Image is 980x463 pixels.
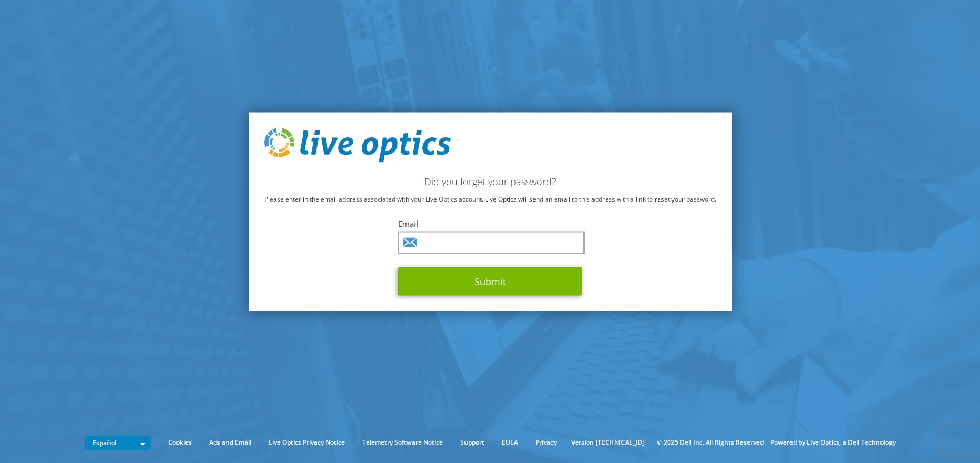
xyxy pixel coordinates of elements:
[398,267,582,296] button: Submit
[770,437,896,448] li: Powered by Live Optics, a Dell Technology
[261,437,353,448] a: Live Optics Privacy Notice
[264,128,451,163] img: live_optics_svg.svg
[651,437,769,448] li: © 2025 Dell Inc. All Rights Reserved
[264,176,716,187] h2: Did you forget your password?
[566,437,650,448] li: Version [TECHNICAL_ID]
[264,194,716,205] p: Please enter in the email address associated with your Live Optics account. Live Optics will send...
[528,437,565,448] a: Privacy
[160,437,200,448] a: Cookies
[494,437,526,448] a: EULA
[398,218,582,229] label: Email
[201,437,259,448] a: Ads and Email
[354,437,451,448] a: Telemetry Software Notice
[452,437,492,448] a: Support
